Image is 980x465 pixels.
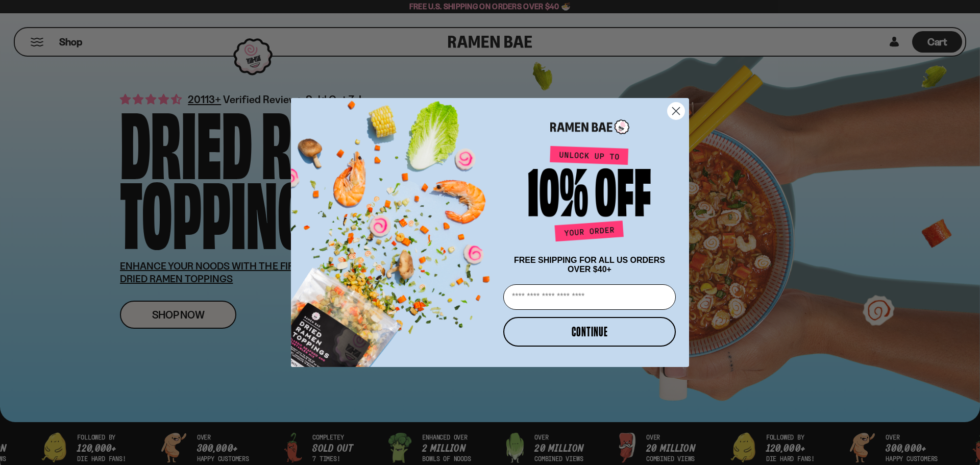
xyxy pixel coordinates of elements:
img: Ramen Bae Logo [550,118,629,135]
button: Close dialog [667,102,685,120]
img: Unlock up to 10% off [526,145,653,246]
span: FREE SHIPPING FOR ALL US ORDERS OVER $40+ [514,256,665,274]
button: CONTINUE [503,317,676,347]
img: ce7035ce-2e49-461c-ae4b-8ade7372f32c.png [291,89,499,367]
